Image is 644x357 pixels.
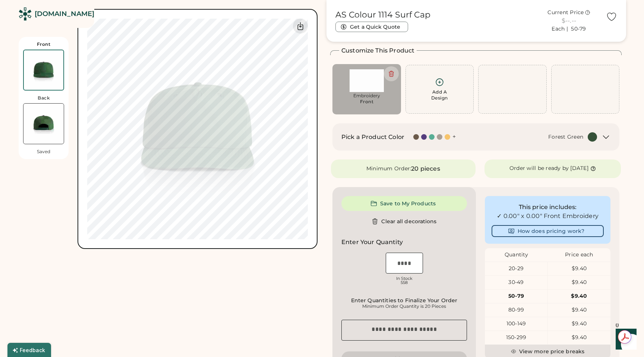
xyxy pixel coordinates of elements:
[386,277,423,285] div: In Stock 558
[536,16,602,25] div: $--.--
[344,303,465,309] div: Minimum Order Quantity is 20 Pieces
[37,149,50,155] div: Saved
[338,69,396,92] img: Gemini_Generated_Image_bu2vf9bu2vf9bu2v.png
[341,46,414,55] h2: Customize This Product
[485,251,548,259] div: Quantity
[485,320,547,328] div: 100-149
[547,9,584,16] div: Current Price
[335,22,408,32] button: Get a Quick Quote
[492,225,604,237] button: How does pricing work?
[492,203,604,212] div: This price includes:
[548,279,610,286] div: $9.40
[37,41,51,47] div: Front
[452,133,456,141] div: +
[23,104,64,144] img: AS Colour 1114 Forest Green Back Thumbnail
[24,50,63,90] img: AS Colour 1114 Forest Green Front Thumbnail
[344,297,465,303] div: Enter Quantities to Finalize Your Order
[548,334,610,341] div: $9.40
[485,334,547,341] div: 150-299
[341,196,467,211] button: Save to My Products
[338,93,396,99] div: Embroidery
[548,251,611,259] div: Price each
[509,165,569,172] div: Order will be ready by
[341,238,403,247] h2: Enter Your Quantity
[548,306,610,314] div: $9.40
[548,320,610,328] div: $9.40
[609,323,641,356] iframe: Front Chat
[548,133,583,141] div: Forest Green
[293,19,308,34] div: Download Front Mockup
[335,10,430,20] h1: AS Colour 1114 Surf Cap
[485,306,547,314] div: 80-99
[485,293,547,300] div: 50-79
[360,99,374,105] div: Front
[548,293,610,300] div: $9.40
[485,279,547,286] div: 30-49
[411,164,440,173] div: 20 pieces
[366,165,411,173] div: Minimum Order:
[570,165,588,172] div: [DATE]
[485,265,547,272] div: 20-29
[19,7,32,20] img: Rendered Logo - Screens
[341,214,467,229] button: Clear all decorations
[431,89,448,101] div: Add A Design
[341,133,404,142] h2: Pick a Product Color
[552,25,586,33] div: Each | 50-79
[38,95,50,101] div: Back
[492,212,604,221] div: ✓ 0.00" x 0.00" Front Embroidery
[548,265,610,272] div: $9.40
[35,9,94,19] div: [DOMAIN_NAME]
[384,66,399,81] button: Delete this decoration.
